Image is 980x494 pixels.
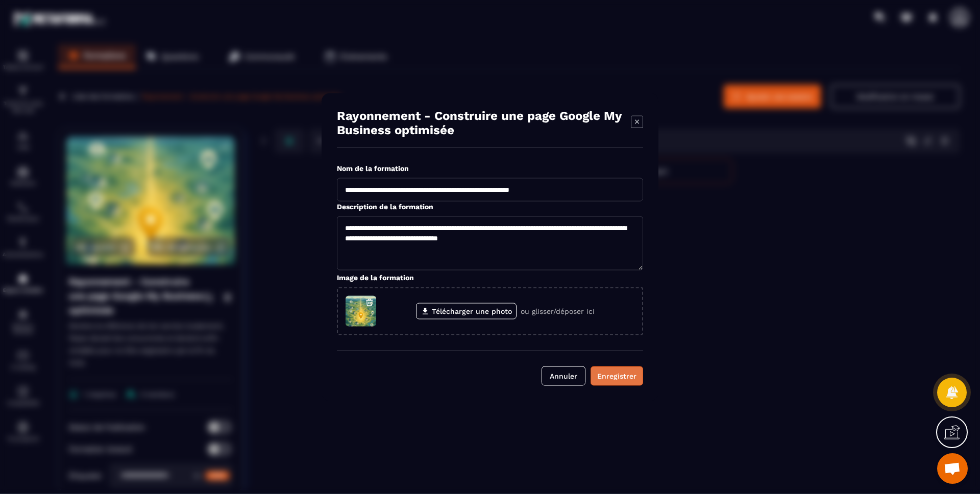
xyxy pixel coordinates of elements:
label: Image de la formation [337,274,414,282]
button: Annuler [542,366,585,386]
button: Enregistrer [591,366,643,386]
div: Enregistrer [597,371,636,381]
div: Ouvrir le chat [937,453,968,484]
label: Télécharger une photo [416,303,517,319]
label: Description de la formation [337,203,433,211]
p: Rayonnement - Construire une page Google My Business optimisée [337,109,631,137]
label: Nom de la formation [337,164,409,172]
p: ou glisser/déposer ici [521,307,595,315]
